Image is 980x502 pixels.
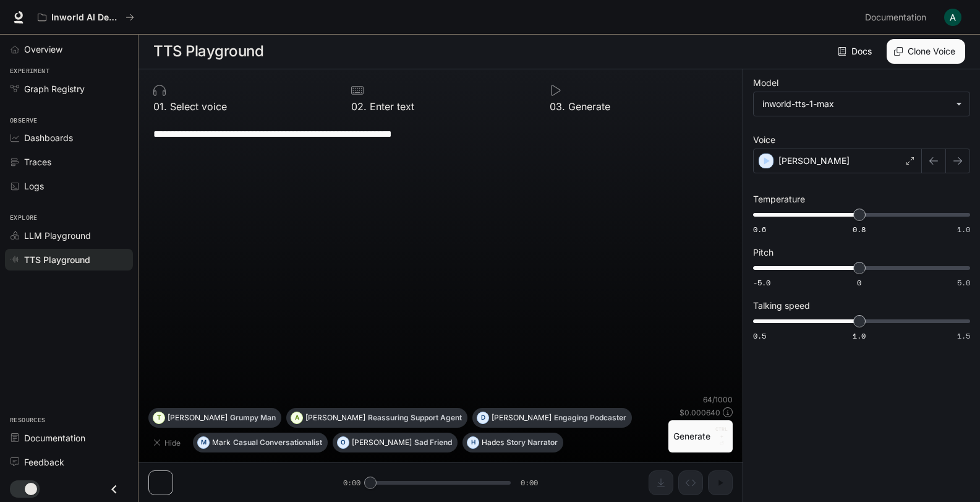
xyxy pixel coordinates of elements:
[233,439,322,446] p: Casual Conversationalist
[367,102,414,111] p: Enter text
[467,433,479,452] div: H
[865,10,926,25] span: Documentation
[762,98,950,110] div: inworld-tts-1-max
[680,407,720,418] p: $ 0.000640
[753,331,766,341] span: 0.5
[153,102,167,111] p: 0 1 .
[565,102,610,111] p: Generate
[167,102,227,111] p: Select voice
[940,5,965,30] button: User avatar
[24,180,44,193] span: Logs
[193,433,328,452] button: MMarkCasual Conversationalist
[24,82,85,95] span: Graph Registry
[230,414,276,422] p: Grumpy Man
[5,78,133,100] a: Graph Registry
[944,9,961,26] img: User avatar
[153,408,164,428] div: T
[25,482,37,495] span: Dark mode toggle
[753,79,778,87] p: Model
[703,394,733,405] p: 64 / 1000
[51,12,121,23] p: Inworld AI Demos
[24,456,64,469] span: Feedback
[506,439,558,446] p: Story Narrator
[153,39,263,64] h1: TTS Playground
[351,102,367,111] p: 0 2 .
[5,249,133,270] a: TTS Playground
[333,433,458,452] button: O[PERSON_NAME]Sad Friend
[857,277,861,288] span: 0
[957,224,970,235] span: 1.0
[753,301,810,310] p: Talking speed
[957,277,970,288] span: 5.0
[550,102,565,111] p: 0 3 .
[715,425,728,448] p: ⏎
[24,43,62,56] span: Overview
[860,5,935,30] a: Documentation
[5,38,133,60] a: Overview
[753,136,775,144] p: Voice
[291,408,302,428] div: A
[5,427,133,449] a: Documentation
[212,439,231,446] p: Mark
[24,155,51,168] span: Traces
[24,253,90,266] span: TTS Playground
[715,425,728,440] p: CTRL +
[472,408,632,428] button: D[PERSON_NAME]Engaging Podcaster
[24,229,91,242] span: LLM Playground
[5,451,133,473] a: Feedback
[368,414,462,422] p: Reassuring Support Agent
[5,151,133,173] a: Traces
[554,414,626,422] p: Engaging Podcaster
[753,224,766,235] span: 0.6
[338,433,349,452] div: O
[198,433,209,452] div: M
[24,431,85,444] span: Documentation
[32,5,140,30] button: All workspaces
[168,414,228,422] p: [PERSON_NAME]
[853,224,866,235] span: 0.8
[24,131,73,144] span: Dashboards
[414,439,452,446] p: Sad Friend
[887,39,965,64] button: Clone Voice
[957,331,970,341] span: 1.5
[753,195,805,204] p: Temperature
[668,420,733,452] button: GenerateCTRL +⏎
[492,414,552,422] p: [PERSON_NAME]
[482,439,504,446] p: Hades
[148,433,188,452] button: Hide
[853,331,866,341] span: 1.0
[462,433,563,452] button: HHadesStory Narrator
[778,155,850,167] p: [PERSON_NAME]
[835,39,877,64] a: Docs
[148,408,281,428] button: T[PERSON_NAME]Grumpy Man
[100,477,128,502] button: Close drawer
[753,248,773,257] p: Pitch
[352,439,412,446] p: [PERSON_NAME]
[5,127,133,149] a: Dashboards
[286,408,467,428] button: A[PERSON_NAME]Reassuring Support Agent
[5,175,133,197] a: Logs
[753,277,770,288] span: -5.0
[477,408,488,428] div: D
[305,414,365,422] p: [PERSON_NAME]
[754,92,969,116] div: inworld-tts-1-max
[5,225,133,246] a: LLM Playground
